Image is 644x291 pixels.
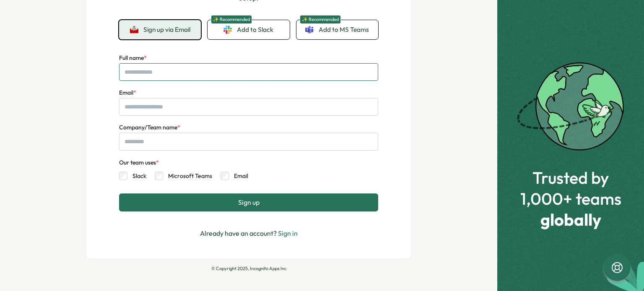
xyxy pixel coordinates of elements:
p: Already have an account? [200,228,298,239]
span: Sign up [238,198,260,206]
span: ✨ Recommended [211,15,252,24]
label: Email [119,88,136,98]
span: globally [520,210,621,229]
label: Email [229,172,248,180]
span: Trusted by [520,168,621,187]
button: Sign up via Email [119,20,201,39]
a: ✨ RecommendedAdd to MS Teams [296,20,378,39]
label: Company/Team name [119,123,180,132]
button: Sign up [119,193,378,211]
p: © Copyright 2025, Incognito Apps Inc [85,266,412,271]
span: 1,000+ teams [520,189,621,208]
span: Sign up via Email [143,26,190,33]
span: ✨ Recommended [300,15,341,24]
span: Add to Slack [237,25,273,34]
label: Microsoft Teams [163,172,212,180]
a: ✨ RecommendedAdd to Slack [208,20,289,39]
a: Sign in [278,229,298,237]
div: Our team uses [119,158,159,167]
span: Add to MS Teams [319,25,369,34]
label: Slack [127,172,146,180]
label: Full name [119,54,147,63]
